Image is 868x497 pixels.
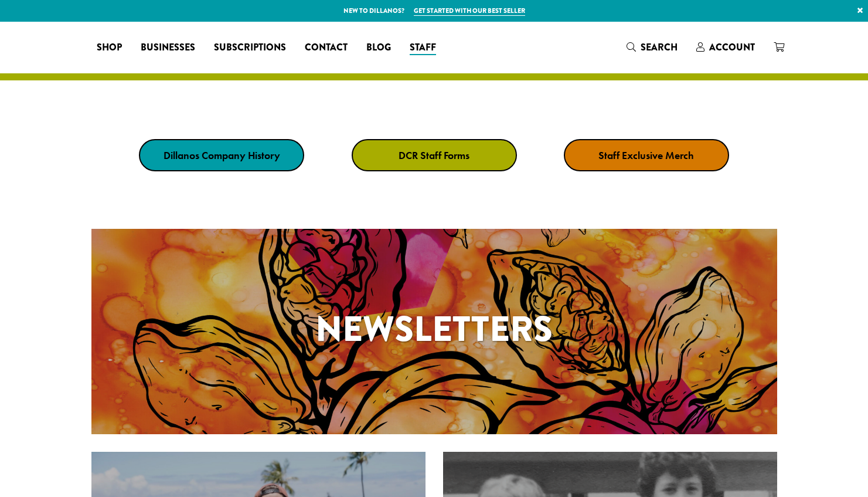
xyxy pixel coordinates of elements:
span: Account [709,40,755,54]
a: Staff Exclusive Merch [564,139,729,171]
a: Dillanos Company History [139,139,304,171]
span: Businesses [141,40,195,55]
h1: Newsletters [91,303,777,356]
span: Search [641,40,678,54]
strong: Dillanos Company History [164,148,280,162]
a: Newsletters [91,229,777,434]
a: Shop [87,38,131,57]
span: Contact [305,40,348,55]
a: DCR Staff Forms [352,139,517,171]
span: Subscriptions [214,40,286,55]
a: Get started with our best seller [414,6,525,16]
a: Staff [400,38,445,57]
a: Search [617,38,687,57]
span: Shop [97,40,122,55]
span: Blog [366,40,391,55]
span: Staff [410,40,436,55]
strong: DCR Staff Forms [399,148,469,162]
strong: Staff Exclusive Merch [598,148,694,162]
